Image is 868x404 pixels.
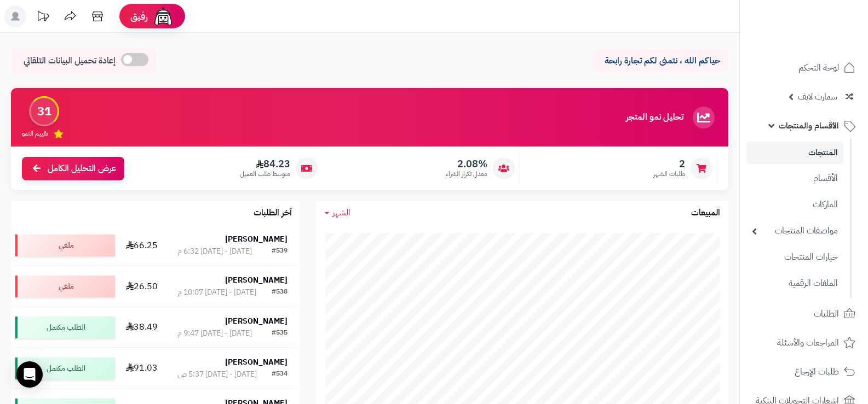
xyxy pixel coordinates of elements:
td: 38.49 [119,307,165,348]
span: الأقسام والمنتجات [779,118,839,133]
span: تقييم النمو [22,129,48,138]
h3: تحليل نمو المتجر [626,113,683,122]
img: ai-face.png [152,5,174,27]
div: #534 [272,369,288,380]
a: الشهر [325,207,350,219]
span: المراجعات والأسئلة [777,335,839,350]
strong: [PERSON_NAME] [225,356,288,368]
span: سمارت لايف [798,89,837,104]
span: الطلبات [814,306,839,321]
span: لوحة التحكم [798,60,839,75]
span: إعادة تحميل البيانات التلقائي [24,55,116,67]
span: عرض التحليل الكامل [48,162,116,175]
span: الشهر [332,206,350,219]
a: الأقسام [746,167,843,190]
strong: [PERSON_NAME] [225,233,288,245]
div: [DATE] - [DATE] 6:32 م [177,246,252,257]
div: الطلب مكتمل [15,317,115,338]
a: الطلبات [746,301,861,327]
p: حياكم الله ، نتمنى لكم تجارة رابحة [600,55,720,67]
a: لوحة التحكم [746,55,861,81]
div: [DATE] - [DATE] 9:47 م [177,328,252,339]
span: 2.08% [446,158,487,170]
div: ملغي [15,235,115,256]
a: خيارات المنتجات [746,245,843,269]
div: #539 [272,246,288,257]
span: متوسط طلب العميل [240,169,290,179]
td: 66.25 [119,225,165,266]
h3: المبيعات [691,208,720,218]
div: [DATE] - [DATE] 10:07 م [177,287,256,298]
a: الماركات [746,193,843,216]
td: 26.50 [119,266,165,307]
td: 91.03 [119,348,165,389]
a: الملفات الرقمية [746,272,843,295]
strong: [PERSON_NAME] [225,274,288,286]
div: #535 [272,328,288,339]
span: معدل تكرار الشراء [446,169,487,179]
span: رفيق [130,10,148,23]
h3: آخر الطلبات [254,208,292,218]
a: عرض التحليل الكامل [22,157,124,180]
span: 2 [653,158,685,170]
a: المراجعات والأسئلة [746,330,861,356]
div: #538 [272,287,288,298]
div: Open Intercom Messenger [16,361,43,388]
span: طلبات الإرجاع [795,364,839,379]
a: مواصفات المنتجات [746,219,843,243]
a: المنتجات [746,142,843,164]
span: طلبات الشهر [653,169,685,179]
img: logo-2.png [794,8,858,31]
div: ملغي [15,276,115,297]
strong: [PERSON_NAME] [225,315,288,327]
a: تحديثات المنصة [29,5,56,30]
div: الطلب مكتمل [15,358,115,379]
div: [DATE] - [DATE] 5:37 ص [177,369,257,380]
a: طلبات الإرجاع [746,359,861,385]
span: 84.23 [240,158,290,170]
